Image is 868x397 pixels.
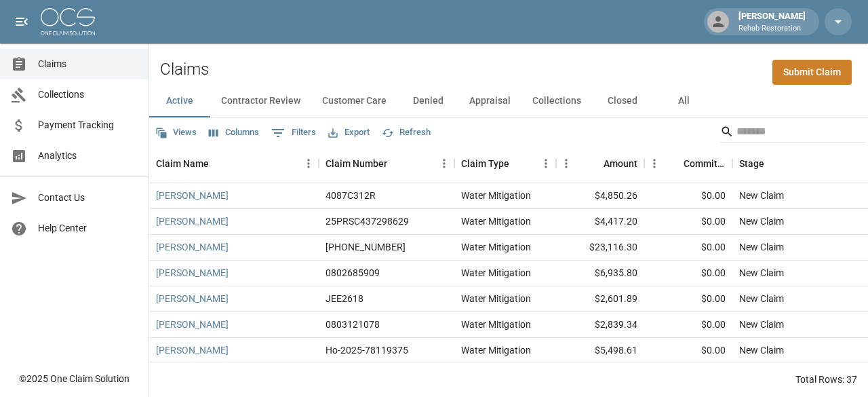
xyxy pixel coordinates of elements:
[38,88,138,102] span: Collections
[205,122,262,143] button: Select columns
[458,85,521,117] button: Appraisal
[149,85,868,117] div: dynamic tabs
[738,23,806,35] p: Rehab Restoration
[739,318,784,331] div: New Claim
[739,214,784,228] div: New Claim
[556,183,644,209] div: $4,850.26
[556,286,644,312] div: $2,601.89
[38,221,138,235] span: Help Center
[556,209,644,235] div: $4,417.20
[644,153,665,174] button: Menu
[38,149,138,163] span: Analytics
[684,145,726,183] div: Committed Amount
[210,85,311,117] button: Contractor Review
[325,343,408,357] div: Ho-2025-78119375
[156,318,229,331] a: [PERSON_NAME]
[461,189,531,202] div: Water Mitigation
[325,318,380,331] div: 0803121078
[461,214,531,228] div: Water Mitigation
[156,266,229,280] a: [PERSON_NAME]
[156,189,229,202] a: [PERSON_NAME]
[8,8,35,35] button: open drawer
[38,57,138,71] span: Claims
[644,261,732,286] div: $0.00
[556,145,644,183] div: Amount
[397,85,458,117] button: Denied
[38,191,138,205] span: Contact Us
[461,318,531,331] div: Water Mitigation
[156,343,229,357] a: [PERSON_NAME]
[298,153,319,174] button: Menu
[585,154,604,173] button: Sort
[556,261,644,286] div: $6,935.80
[325,292,363,305] div: JEE2618
[556,153,576,174] button: Menu
[461,145,509,183] div: Claim Type
[739,189,784,202] div: New Claim
[461,240,531,254] div: Water Mitigation
[311,85,397,117] button: Customer Care
[156,240,229,254] a: [PERSON_NAME]
[521,85,592,117] button: Collections
[325,189,376,202] div: 4087C312R
[325,266,380,280] div: 0802685909
[644,286,732,312] div: $0.00
[739,292,784,305] div: New Claim
[325,214,409,228] div: 25PRSC437298629
[152,122,200,143] button: Views
[209,154,228,173] button: Sort
[795,373,857,386] div: Total Rows: 37
[319,145,454,183] div: Claim Number
[461,292,531,305] div: Water Mitigation
[156,292,229,305] a: [PERSON_NAME]
[149,85,210,117] button: Active
[772,60,852,85] a: Submit Claim
[556,338,644,364] div: $5,498.61
[387,154,406,173] button: Sort
[536,153,556,174] button: Menu
[556,312,644,338] div: $2,839.34
[604,145,637,183] div: Amount
[156,214,229,228] a: [PERSON_NAME]
[665,154,684,173] button: Sort
[160,60,209,79] h2: Claims
[41,8,95,35] img: ocs-logo-white-transparent.png
[720,121,865,145] div: Search
[739,266,784,280] div: New Claim
[434,153,454,174] button: Menu
[644,209,732,235] div: $0.00
[764,154,783,173] button: Sort
[325,145,387,183] div: Claim Number
[644,183,732,209] div: $0.00
[38,118,138,132] span: Payment Tracking
[156,145,209,183] div: Claim Name
[268,122,319,144] button: Show filters
[733,10,811,34] div: [PERSON_NAME]
[461,266,531,280] div: Water Mitigation
[149,145,319,183] div: Claim Name
[325,122,373,143] button: Export
[461,343,531,357] div: Water Mitigation
[644,338,732,364] div: $0.00
[739,145,764,183] div: Stage
[378,122,434,143] button: Refresh
[592,85,653,117] button: Closed
[325,240,406,254] div: 01-008-231233
[739,343,784,357] div: New Claim
[644,235,732,261] div: $0.00
[739,240,784,254] div: New Claim
[644,312,732,338] div: $0.00
[556,235,644,261] div: $23,116.30
[644,145,732,183] div: Committed Amount
[509,154,528,173] button: Sort
[454,145,556,183] div: Claim Type
[653,85,714,117] button: All
[19,372,130,385] div: © 2025 One Claim Solution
